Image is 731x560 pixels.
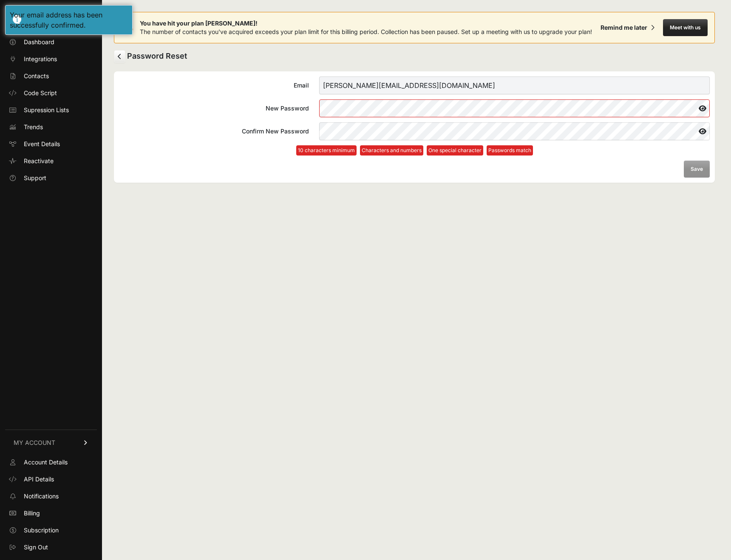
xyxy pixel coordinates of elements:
a: Supression Lists [5,103,97,117]
div: New Password [119,104,309,113]
input: Email [319,76,710,94]
a: Contacts [5,69,97,83]
span: Integrations [24,55,57,63]
span: Supression Lists [24,106,69,114]
span: MY ACCOUNT [14,438,55,447]
a: Account Details [5,455,97,469]
button: Meet with us [663,19,708,36]
div: Email [119,81,309,90]
button: Remind me later [597,20,658,35]
li: 10 characters minimum [296,145,357,156]
span: You have hit your plan [PERSON_NAME]! [140,19,592,28]
li: Passwords match [487,145,533,156]
li: Characters and numbers [360,145,423,156]
div: Confirm New Password [119,127,309,136]
span: Trends [24,123,43,131]
h2: Password Reset [114,50,715,63]
span: Sign Out [24,543,48,552]
a: Notifications [5,489,97,503]
a: Integrations [5,52,97,66]
div: Remind me later [601,23,647,32]
input: New Password [319,99,710,117]
span: The number of contacts you've acquired exceeds your plan limit for this billing period. Collectio... [140,28,592,35]
span: Event Details [24,140,60,148]
span: Reactivate [24,157,54,165]
a: Event Details [5,137,97,151]
span: Billing [24,509,40,518]
a: Trends [5,120,97,134]
div: Your email address has been successfully confirmed. [10,10,128,30]
li: One special character [427,145,483,156]
a: Code Script [5,86,97,100]
a: Subscription [5,523,97,537]
a: Sign Out [5,540,97,554]
span: API Details [24,475,54,484]
span: Notifications [24,492,59,501]
span: Dashboard [24,38,54,46]
span: Contacts [24,72,49,80]
span: Support [24,174,46,182]
span: Account Details [24,458,68,467]
span: Subscription [24,526,59,535]
a: MY ACCOUNT [5,430,97,455]
a: Dashboard [5,35,97,49]
span: Code Script [24,89,57,97]
input: Confirm New Password [319,122,710,140]
a: Reactivate [5,154,97,168]
a: Billing [5,506,97,520]
a: API Details [5,472,97,486]
a: Support [5,171,97,185]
